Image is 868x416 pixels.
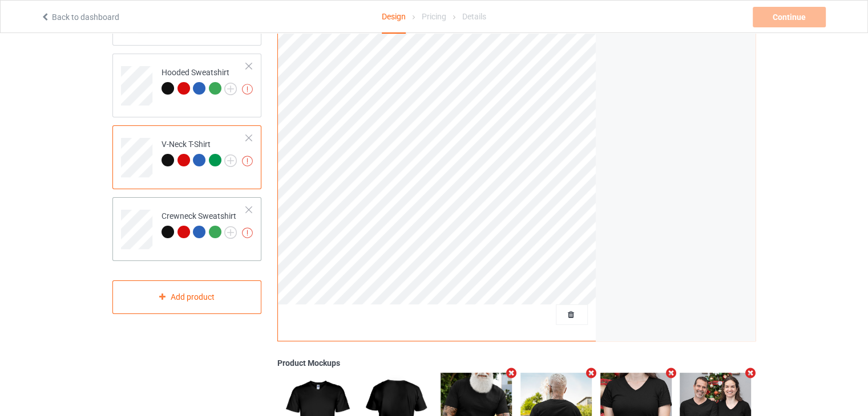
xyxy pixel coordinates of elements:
div: Add product [112,280,261,314]
img: exclamation icon [242,156,253,166]
div: Hooded Sweatshirt [112,54,261,117]
i: Remove mockup [744,367,758,379]
div: Design [382,1,406,34]
div: Crewneck Sweatshirt [162,210,237,238]
a: Back to dashboard [41,13,119,22]
div: Details [462,1,486,32]
img: exclamation icon [242,227,253,238]
img: svg+xml;base64,PD94bWwgdmVyc2lvbj0iMS4wIiBlbmNvZGluZz0iVVRGLTgiPz4KPHN2ZyB3aWR0aD0iMjJweCIgaGVpZ2... [224,154,237,167]
img: exclamation icon [242,84,253,95]
div: V-Neck T-Shirt [112,125,261,189]
i: Remove mockup [504,367,519,379]
div: Hooded Sweatshirt [162,67,237,94]
img: svg+xml;base64,PD94bWwgdmVyc2lvbj0iMS4wIiBlbmNvZGluZz0iVVRGLTgiPz4KPHN2ZyB3aWR0aD0iMjJweCIgaGVpZ2... [224,83,237,95]
div: Pricing [422,1,446,32]
i: Remove mockup [584,367,598,379]
i: Remove mockup [664,367,678,379]
img: svg+xml;base64,PD94bWwgdmVyc2lvbj0iMS4wIiBlbmNvZGluZz0iVVRGLTgiPz4KPHN2ZyB3aWR0aD0iMjJweCIgaGVpZ2... [224,226,237,239]
div: V-Neck T-Shirt [162,138,237,166]
div: Crewneck Sweatshirt [112,197,261,261]
div: Product Mockups [277,357,756,369]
